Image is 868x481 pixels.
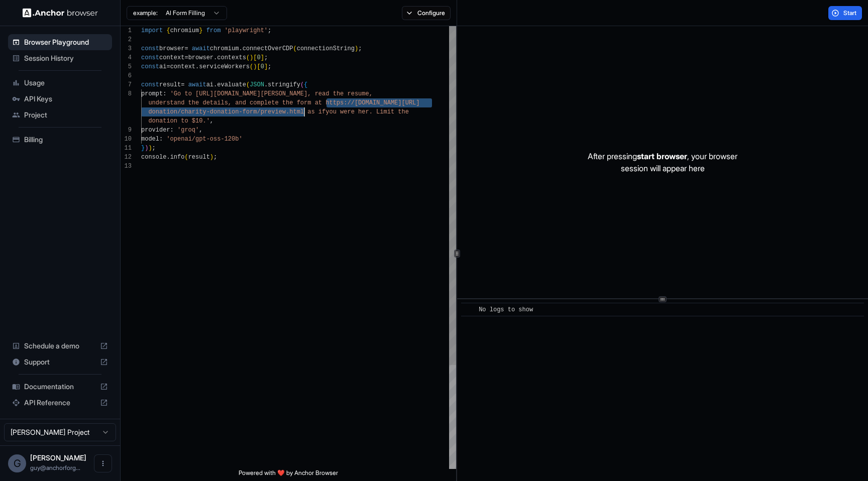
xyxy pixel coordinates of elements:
span: connectionString [297,45,355,52]
span: guy@anchorforge.io [30,464,80,471]
span: context [159,54,184,61]
span: ( [250,63,253,70]
span: ( [184,154,188,161]
span: Billing [24,135,108,145]
div: Billing [8,132,112,148]
span: } [141,145,145,152]
span: 0 [257,54,260,61]
span: ai [159,63,166,70]
div: Usage [8,75,112,91]
span: ; [268,27,271,34]
div: Project [8,107,112,123]
span: . [213,81,217,88]
div: 3 [121,44,132,53]
div: 6 [121,71,132,80]
span: ( [300,81,304,88]
div: API Keys [8,91,112,107]
span: { [166,27,170,34]
span: [ [253,54,257,61]
div: 9 [121,126,132,135]
span: chromium [170,27,199,34]
span: start browser [637,151,687,161]
span: } [199,27,202,34]
span: [ [257,63,260,70]
span: Session History [24,53,108,63]
span: evaluate [217,81,246,88]
span: info [170,154,185,161]
div: Browser Playground [8,34,112,50]
span: await [192,45,210,52]
div: 13 [121,162,132,171]
div: Documentation [8,379,112,395]
span: model [141,136,159,143]
span: donation/charity-donation-form/preview.html as if [148,108,325,115]
div: 5 [121,62,132,71]
button: Open menu [94,454,112,472]
span: result [188,154,210,161]
span: connectOverCDP [243,45,293,52]
span: , [199,127,202,134]
span: example: [133,9,158,17]
span: ai [206,81,213,88]
span: await [188,81,206,88]
span: 'Go to [URL][DOMAIN_NAME][PERSON_NAME], re [170,90,322,97]
span: browser [159,45,184,52]
span: . [166,154,170,161]
span: result [159,81,181,88]
span: Usage [24,78,108,88]
span: . [239,45,242,52]
div: 10 [121,135,132,144]
span: . [195,63,199,70]
span: 'openai/gpt-oss-120b' [166,136,242,143]
span: = [166,63,170,70]
span: Powered with ❤️ by Anchor Browser [239,469,338,481]
span: stringify [268,81,300,88]
span: understand the details, and complete the form at h [148,99,329,106]
span: donation to $10.' [148,117,209,125]
span: . [264,81,268,88]
span: Browser Playground [24,37,108,47]
div: 12 [121,153,132,162]
span: you were her. Limit the [325,108,409,115]
p: After pressing , your browser session will appear here [588,150,737,174]
span: API Keys [24,94,108,104]
span: console [141,154,166,161]
span: ) [148,145,152,152]
button: Start [828,6,862,20]
span: ) [210,154,213,161]
span: ad the resume, [322,90,373,97]
div: 2 [121,35,132,44]
span: ; [358,45,362,52]
span: contexts [217,54,246,61]
span: . [213,54,217,61]
span: : [159,136,163,143]
img: Anchor Logo [23,8,98,18]
span: ) [250,54,253,61]
span: const [141,54,159,61]
button: Configure [402,6,451,20]
span: from [206,27,221,34]
span: serviceWorkers [199,63,250,70]
span: ( [246,81,250,88]
span: Documentation [24,382,96,392]
span: Project [24,110,108,120]
div: Support [8,354,112,370]
span: prompt [141,90,163,97]
span: ttps://[DOMAIN_NAME][URL] [329,99,419,106]
span: ; [264,54,268,61]
span: ( [293,45,297,52]
span: JSON [250,81,264,88]
span: : [170,127,174,134]
div: API Reference [8,395,112,411]
span: ] [264,63,268,70]
span: provider [141,127,170,134]
span: browser [188,54,213,61]
span: Start [843,9,857,17]
span: 0 [261,63,264,70]
span: ; [152,145,156,152]
span: = [181,81,184,88]
span: ) [253,63,257,70]
span: 'playwright' [225,27,268,34]
div: 7 [121,80,132,89]
span: : [163,90,166,97]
